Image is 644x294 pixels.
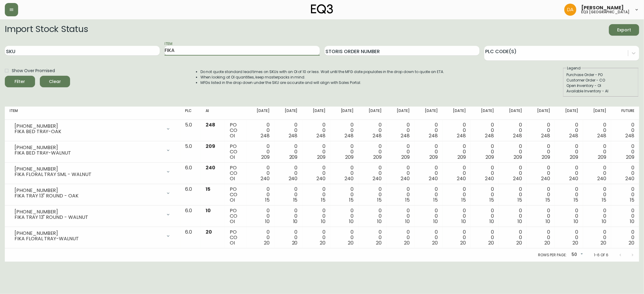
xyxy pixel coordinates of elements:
[504,229,522,246] div: 0 0
[251,229,270,246] div: 0 0
[532,187,550,203] div: 0 0
[14,145,162,150] div: [PHONE_NUMBER]
[499,107,527,120] th: [DATE]
[14,123,162,129] div: [PHONE_NUMBER]
[307,208,326,224] div: 0 0
[404,239,410,246] span: 20
[335,165,354,181] div: 0 0
[514,154,522,161] span: 209
[564,4,576,16] img: dd1a7e8db21a0ac8adbf82b84ca05374
[345,175,354,182] span: 240
[569,175,578,182] span: 240
[532,165,550,181] div: 0 0
[335,229,354,246] div: 0 0
[279,144,298,160] div: 0 0
[200,69,444,75] li: Do not quote standard lead times on SKUs with an OI of 10 or less. Wait until the MFG date popula...
[14,172,162,177] div: FIKA FLORAL TRAY SML - WALNUT
[433,218,438,225] span: 10
[317,154,326,161] span: 209
[14,236,162,241] div: FIKA FLORAL TRAY-WALNUT
[386,107,415,120] th: [DATE]
[476,229,494,246] div: 0 0
[376,239,382,246] span: 20
[391,208,410,224] div: 0 0
[230,187,242,203] div: PO CO
[363,122,382,139] div: 0 0
[527,107,555,120] th: [DATE]
[261,175,270,182] span: 240
[616,229,634,246] div: 0 0
[14,188,162,193] div: [PHONE_NUMBER]
[289,154,298,161] span: 209
[419,229,438,246] div: 0 0
[335,122,354,139] div: 0 0
[274,107,303,120] th: [DATE]
[616,144,634,160] div: 0 0
[516,239,522,246] span: 20
[460,239,466,246] span: 20
[349,218,354,225] span: 10
[583,107,611,120] th: [DATE]
[415,107,443,120] th: [DATE]
[180,141,201,163] td: 5.0
[377,197,382,203] span: 15
[289,132,298,139] span: 248
[265,218,270,225] span: 10
[419,208,438,224] div: 0 0
[461,197,466,203] span: 15
[476,144,494,160] div: 0 0
[401,132,410,139] span: 248
[40,76,70,87] button: Clear
[5,24,88,36] h2: Import Stock Status
[251,187,270,203] div: 0 0
[538,252,567,258] p: Rows per page:
[542,154,550,161] span: 209
[401,154,410,161] span: 209
[517,197,522,203] span: 15
[10,144,175,157] div: [PHONE_NUMBER]FIKA BED TRAY-WALNUT
[471,107,499,120] th: [DATE]
[320,239,326,246] span: 20
[532,144,550,160] div: 0 0
[345,154,354,161] span: 209
[14,215,162,220] div: FIKA TRAY 13" ROUND - WALNUT
[307,229,326,246] div: 0 0
[10,229,175,243] div: [PHONE_NUMBER]FIKA FLORAL TRAY-WALNUT
[616,122,634,139] div: 0 0
[588,165,606,181] div: 0 0
[206,121,216,128] span: 248
[429,132,438,139] span: 248
[517,218,522,225] span: 10
[405,218,410,225] span: 10
[230,197,235,203] span: OI
[303,107,331,120] th: [DATE]
[200,75,444,80] li: When looking at OI quantities, keep masterpacks in mind.
[429,175,438,182] span: 240
[625,132,634,139] span: 248
[289,175,298,182] span: 240
[206,143,216,150] span: 209
[14,209,162,215] div: [PHONE_NUMBER]
[489,218,494,225] span: 10
[230,218,235,225] span: OI
[485,132,494,139] span: 248
[335,187,354,203] div: 0 0
[588,187,606,203] div: 0 0
[574,218,578,225] span: 10
[279,165,298,181] div: 0 0
[625,175,634,182] span: 240
[476,187,494,203] div: 0 0
[433,197,438,203] span: 15
[279,208,298,224] div: 0 0
[348,239,354,246] span: 20
[616,187,634,203] div: 0 0
[447,229,466,246] div: 0 0
[614,26,634,34] span: Export
[180,120,201,141] td: 5.0
[447,165,466,181] div: 0 0
[292,239,298,246] span: 20
[206,207,211,214] span: 10
[180,227,201,248] td: 6.0
[504,208,522,224] div: 0 0
[307,187,326,203] div: 0 0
